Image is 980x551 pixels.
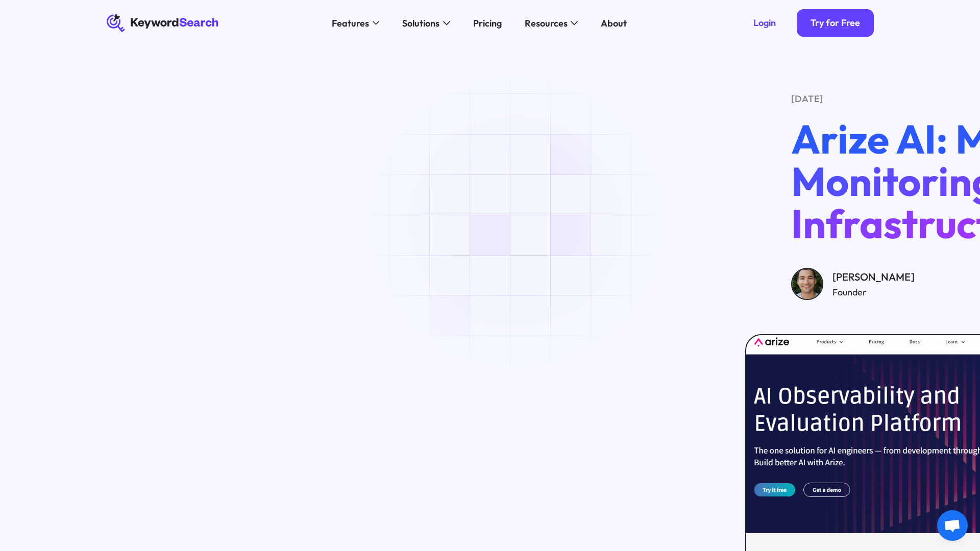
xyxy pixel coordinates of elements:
[594,14,633,32] a: About
[740,9,790,37] a: Login
[466,14,508,32] a: Pricing
[832,285,915,299] div: Founder
[525,16,568,30] div: Resources
[601,16,627,30] div: About
[332,16,369,30] div: Features
[797,9,874,37] a: Try for Free
[832,269,915,285] div: [PERSON_NAME]
[811,17,860,29] div: Try for Free
[473,16,502,30] div: Pricing
[937,510,968,541] a: Open chat
[402,16,439,30] div: Solutions
[753,17,776,29] div: Login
